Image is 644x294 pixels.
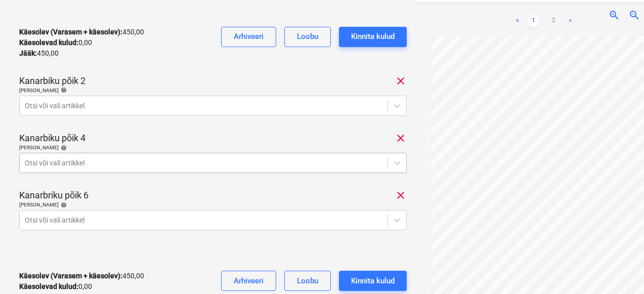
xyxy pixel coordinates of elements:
[19,271,144,281] p: 450,00
[351,30,395,43] div: Kinnita kulud
[19,28,122,36] strong: Käesolev (Varasem + käesolev) :
[19,48,59,59] p: 450,00
[221,27,276,47] button: Arhiveeri
[608,9,620,21] span: zoom_in
[395,189,407,201] span: clear
[548,15,560,27] a: Page 2
[19,49,37,57] strong: Jääk :
[19,27,144,37] p: 450,00
[19,281,92,292] p: 0,00
[234,274,264,287] div: Arhiveeri
[297,30,318,43] div: Loobu
[59,145,67,151] span: help
[234,30,264,43] div: Arhiveeri
[339,27,407,47] button: Kinnita kulud
[221,271,276,291] button: Arhiveeri
[19,282,78,290] strong: Käesolevad kulud :
[19,272,122,280] strong: Käesolev (Varasem + käesolev) :
[19,37,92,48] p: 0,00
[19,87,407,94] div: [PERSON_NAME]
[395,75,407,87] span: clear
[564,15,576,27] a: Next page
[351,274,395,287] div: Kinnita kulud
[593,245,644,294] iframe: Chat Widget
[628,9,640,21] span: zoom_out
[284,271,331,291] button: Loobu
[297,274,318,287] div: Loobu
[19,201,407,208] div: [PERSON_NAME]
[59,87,67,93] span: help
[19,132,85,144] p: Kanarbiku põik 4
[59,202,67,208] span: help
[19,144,407,151] div: [PERSON_NAME]
[339,271,407,291] button: Kinnita kulud
[511,15,524,27] a: Previous page
[19,38,78,47] strong: Käesolevad kulud :
[528,15,540,27] a: Page 1 is your current page
[19,75,85,87] p: Kanarbiku põik 2
[395,132,407,144] span: clear
[19,189,89,201] p: Kanarbriku põik 6
[284,27,331,47] button: Loobu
